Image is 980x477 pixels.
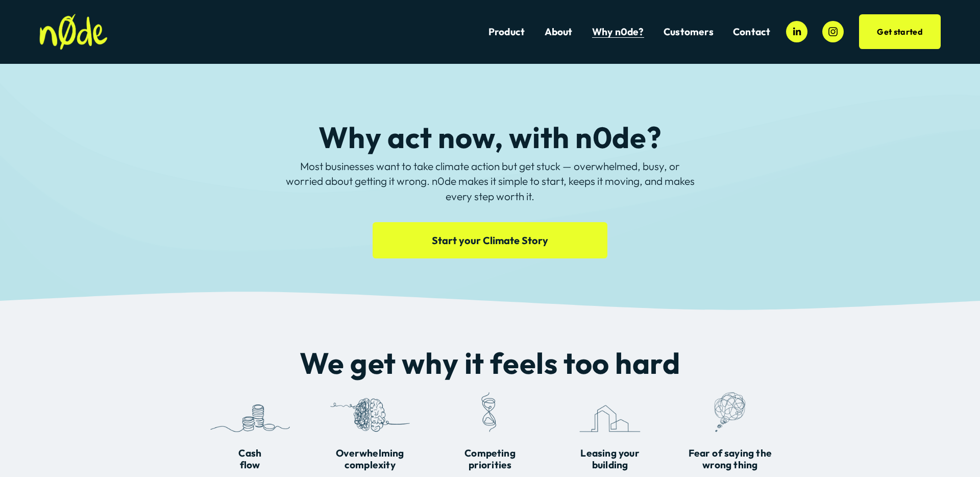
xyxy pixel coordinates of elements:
[283,159,697,203] p: Most businesses want to take climate action but get stuck — overwhelmed, busy, or worried about g...
[733,25,770,39] a: Contact
[313,447,427,471] h4: Overwhelming complexity
[545,25,573,39] a: About
[193,447,307,471] h4: Cash flow
[373,222,607,258] a: Start your Climate Story
[664,25,714,39] a: folder dropdown
[553,447,667,471] h4: Leasing your building
[664,26,714,38] span: Customers
[786,21,807,42] a: LinkedIn
[673,447,787,471] h4: Fear of saying the wrong thing
[39,14,108,50] img: n0de
[488,25,525,39] a: Product
[283,122,697,153] h2: Why act now, with n0de?
[433,447,547,471] h4: Competing priorities
[822,21,844,42] a: Instagram
[859,14,941,49] a: Get started
[592,25,644,39] a: Why n0de?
